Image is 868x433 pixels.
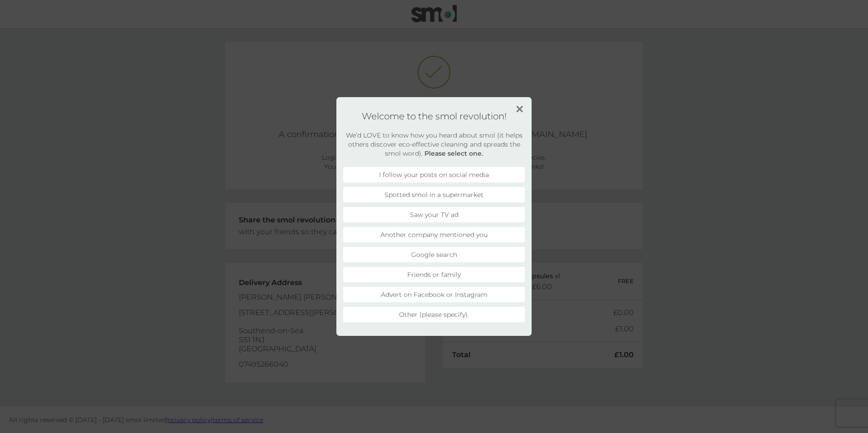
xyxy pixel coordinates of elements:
[343,267,525,282] li: Friends or family
[343,227,525,242] li: Another company mentioned you
[424,149,483,157] strong: Please select one.
[343,111,525,122] h1: Welcome to the smol revolution!
[343,187,525,202] li: Spotted smol in a supermarket
[343,287,525,302] li: Advert on Facebook or Instagram
[343,167,525,182] li: I follow your posts on social media
[343,307,525,322] li: Other (please specify).
[343,247,525,262] li: Google search
[516,106,523,113] img: close
[343,207,525,222] li: Saw your TV ad
[343,131,525,158] h2: We’d LOVE to know how you heard about smol (it helps others discover eco-effective cleaning and s...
